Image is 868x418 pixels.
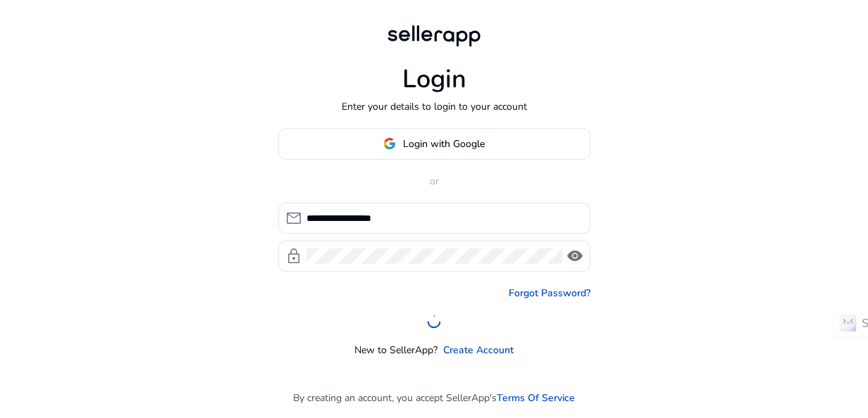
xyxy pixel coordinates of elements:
img: google-logo.svg [383,137,396,150]
span: visibility [566,248,583,265]
p: or [278,174,590,189]
button: Login with Google [278,128,590,160]
a: Terms Of Service [497,391,575,405]
span: Login with Google [403,137,485,151]
p: New to SellerApp? [354,343,438,357]
h1: Login [402,64,466,94]
a: Forgot Password? [509,286,590,300]
span: mail [285,210,302,227]
span: lock [285,248,302,265]
p: Enter your details to login to your account [342,99,527,114]
a: Create Account [443,343,514,357]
